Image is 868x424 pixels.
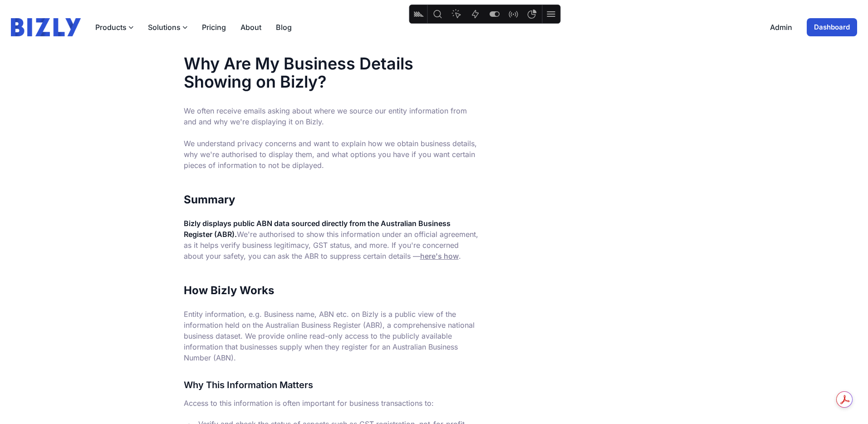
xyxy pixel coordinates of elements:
[184,54,479,91] h1: Why Are My Business Details Showing on Bizly?
[202,22,226,33] a: Pricing
[184,283,479,298] h2: How Bizly Works
[770,22,792,33] a: Admin
[807,18,857,36] a: Dashboard
[184,219,451,239] strong: Bizly displays public ABN data sourced directly from the Australian Business Register (ABR).
[95,22,133,33] button: Products
[184,218,479,261] p: We're authorised to show this information under an official agreement, as it helps verify busines...
[184,378,479,392] h3: Why This Information Matters
[184,398,479,409] p: Access to this information is often important for business transactions to:
[276,22,292,33] a: Blog
[184,309,479,363] p: Entity information, e.g. Business name, ABN etc. on Bizly is a public view of the information hel...
[240,22,261,33] a: About
[148,22,187,33] button: Solutions
[184,105,479,171] p: We often receive emails asking about where we source our entity information from and and why we'r...
[420,251,459,261] a: here's how
[184,192,479,207] h2: Summary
